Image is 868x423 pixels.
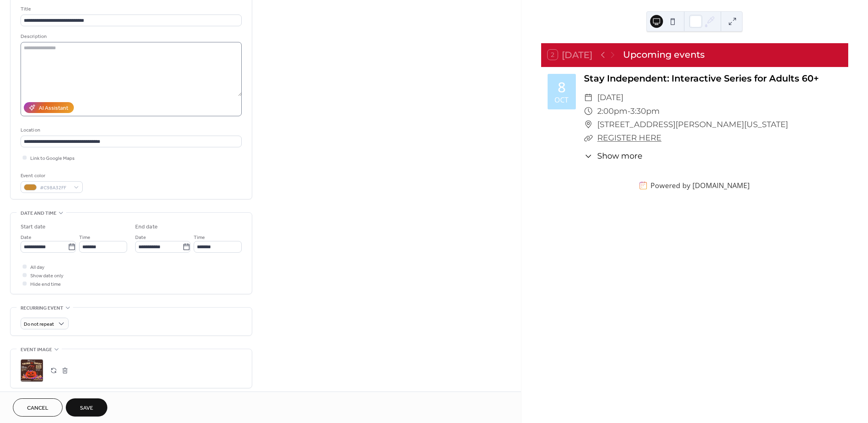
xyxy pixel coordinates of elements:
div: Description [21,32,240,41]
div: Upcoming events [623,48,705,62]
div: ​ [584,131,593,144]
span: Recurring event [21,304,63,312]
span: All day [30,263,44,272]
div: AI Assistant [39,104,68,113]
div: ; [21,359,43,382]
div: ​ [584,118,593,131]
span: [DATE] [597,91,623,104]
button: Cancel [13,398,63,417]
span: Show date only [30,272,63,280]
div: Location [21,126,240,134]
div: Title [21,5,240,13]
div: 8 [558,80,566,94]
span: 2:00pm [597,105,627,118]
span: Do not repeat [24,320,54,329]
span: Time [79,233,90,242]
span: Event image [21,346,52,354]
span: Link to Google Maps [30,154,75,163]
div: Powered by [650,180,750,190]
div: End date [135,223,158,231]
button: Save [66,398,107,417]
div: ​ [584,150,593,162]
span: Cancel [27,404,48,413]
button: ​Show more [584,150,643,162]
span: Time [194,233,205,242]
div: Oct [554,96,569,104]
span: Save [80,404,93,413]
span: 3:30pm [630,105,660,118]
span: Hide end time [30,280,61,289]
a: REGISTER HERE [597,133,661,142]
span: Date and time [21,209,56,218]
a: [DOMAIN_NAME] [692,180,750,190]
a: Stay Independent: Interactive Series for Adults 60+ [584,73,819,84]
span: - [627,105,630,118]
span: Date [21,233,31,242]
span: [STREET_ADDRESS][PERSON_NAME][US_STATE] [597,118,788,131]
div: ​ [584,91,593,104]
div: Start date [21,223,46,231]
div: ​ [584,105,593,118]
span: Show more [597,150,642,162]
div: Event color [21,172,81,180]
span: #C98A32FF [40,184,70,192]
button: AI Assistant [24,102,74,113]
span: Date [135,233,146,242]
